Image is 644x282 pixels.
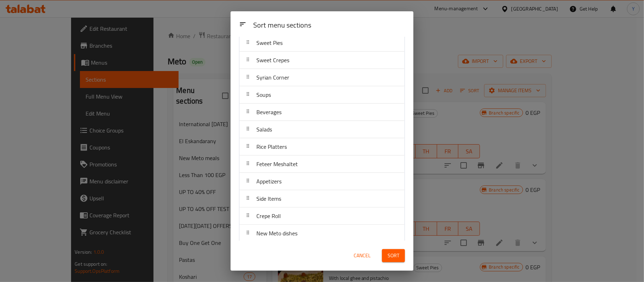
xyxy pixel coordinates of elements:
span: New Meto dishes [256,228,297,239]
div: New Meto dishes [239,225,405,242]
div: Beverages [239,104,405,121]
div: Crepe Roll [239,207,405,225]
span: Sweet Crepes [256,55,289,65]
div: Soups [239,86,405,104]
div: Side Items [239,190,405,207]
div: Sort menu sections [250,18,408,34]
button: Cancel [351,249,373,262]
div: Salads [239,121,405,138]
span: Soups [256,89,271,100]
div: Sweet Pies [239,34,405,52]
span: Syrian Corner [256,72,289,83]
span: Sweet Pies [256,37,283,48]
span: Cancel [354,251,371,260]
div: Rice Platters [239,138,405,155]
span: Appetizers [256,176,282,187]
div: Syrian Corner [239,69,405,86]
div: Feteer Meshaltet [239,155,405,173]
span: Sort [388,251,399,260]
span: Salads [256,124,272,135]
div: Appetizers [239,173,405,190]
span: Beverages [256,107,282,117]
span: Rice Platters [256,141,287,152]
button: Sort [382,249,405,262]
span: Crepe Roll [256,211,281,221]
div: Sweet Crepes [239,52,405,69]
span: Feteer Meshaltet [256,159,298,169]
span: Side Items [256,193,281,204]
